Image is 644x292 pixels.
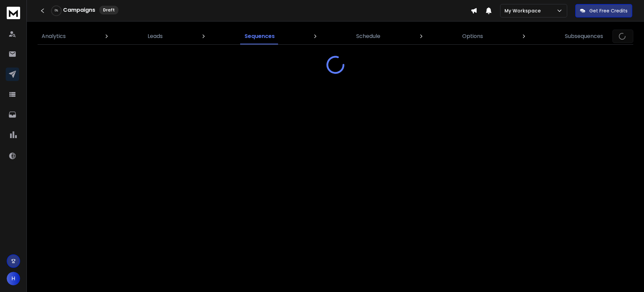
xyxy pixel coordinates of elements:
[565,32,603,40] p: Subsequences
[63,6,95,14] h1: Campaigns
[575,4,632,17] button: Get Free Credits
[352,28,384,44] a: Schedule
[7,7,20,19] img: logo
[240,28,279,44] a: Sequences
[38,28,70,44] a: Analytics
[589,7,628,14] p: Get Free Credits
[148,32,163,40] p: Leads
[42,32,66,40] p: Analytics
[504,7,543,14] p: My Workspace
[7,272,20,285] button: H
[356,32,380,40] p: Schedule
[144,28,167,44] a: Leads
[561,28,607,44] a: Subsequences
[462,32,483,40] p: Options
[55,9,58,13] p: 0 %
[245,32,275,40] p: Sequences
[458,28,487,44] a: Options
[99,6,118,14] div: Draft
